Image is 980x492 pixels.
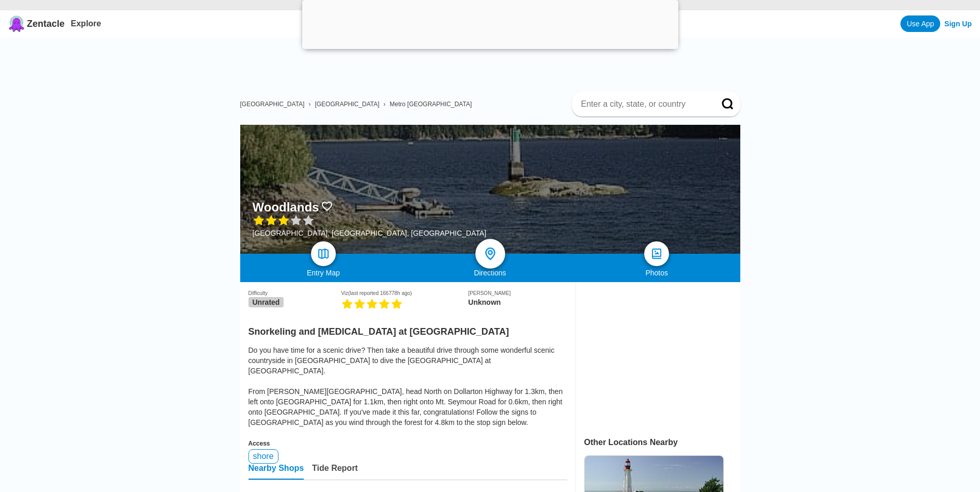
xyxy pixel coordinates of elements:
[317,248,330,260] img: map
[248,345,567,428] div: Do you have time for a scenic drive? Then take a beautiful drive through some wonderful scenic co...
[240,269,407,277] div: Entry Map
[248,464,304,480] div: Nearby Shops
[468,290,567,296] div: [PERSON_NAME]
[584,438,740,447] div: Other Locations Nearby
[650,248,663,260] img: photos
[308,101,310,108] span: ›
[253,229,487,237] div: [GEOGRAPHIC_DATA], [GEOGRAPHIC_DATA], [GEOGRAPHIC_DATA]
[390,101,472,108] a: Metro [GEOGRAPHIC_DATA]
[311,241,336,266] a: map
[312,464,358,480] div: Tide Report
[573,269,740,277] div: Photos
[468,298,567,306] div: Unknown
[8,15,65,32] a: Zentacle logoZentacle
[240,101,305,108] a: [GEOGRAPHIC_DATA]
[248,297,284,307] span: Unrated
[580,99,707,109] input: Enter a city, state, or country
[248,440,567,447] div: Access
[248,449,278,464] div: shore
[253,200,319,215] h1: Woodlands
[248,320,567,337] h2: Snorkeling and [MEDICAL_DATA] at [GEOGRAPHIC_DATA]
[341,290,468,296] div: Viz (last reported 166778h ago)
[944,20,972,28] a: Sign Up
[900,15,940,32] a: Use App
[27,19,65,29] span: Zentacle
[8,15,25,32] img: Zentacle logo
[644,241,669,266] a: photos
[71,19,101,28] a: Explore
[383,101,385,108] span: ›
[248,290,341,296] div: Difficulty
[407,269,573,277] div: Directions
[483,247,497,261] img: directions
[315,101,379,108] a: [GEOGRAPHIC_DATA]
